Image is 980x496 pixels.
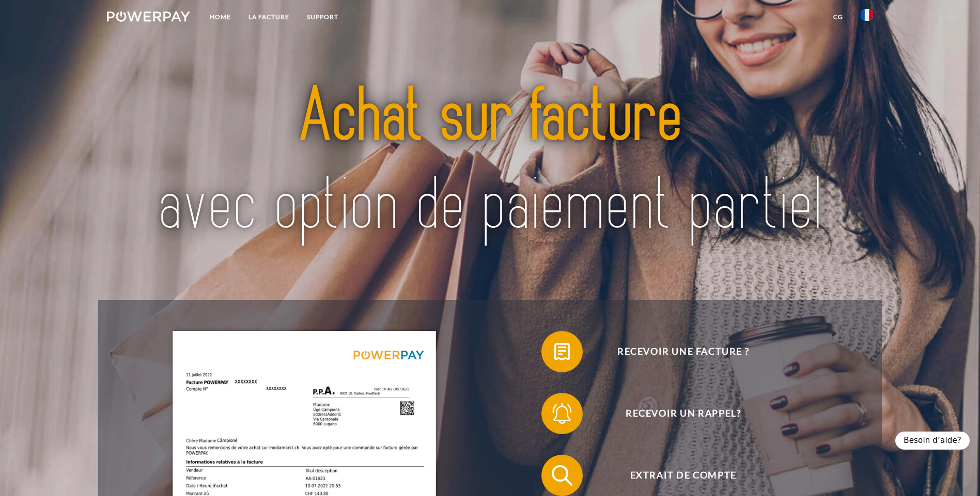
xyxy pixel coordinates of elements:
button: Recevoir un rappel? [541,393,810,434]
img: qb_search.svg [549,462,575,488]
a: Support [298,8,347,26]
a: CG [825,8,852,26]
a: LA FACTURE [240,8,298,26]
iframe: Bouton de lancement de la fenêtre de messagerie [939,455,972,488]
div: Besoin d’aide? [895,432,970,450]
span: Recevoir un rappel? [556,393,810,434]
img: title-powerpay_fr.svg [145,49,835,274]
a: Home [201,8,240,26]
img: qb_bill.svg [549,339,575,365]
img: fr [861,9,873,21]
button: Extrait de compte [541,455,810,496]
button: Recevoir une facture ? [541,331,810,372]
img: logo-powerpay-white.svg [107,11,190,22]
span: Extrait de compte [556,455,810,496]
img: qb_bell.svg [549,401,575,426]
span: Recevoir une facture ? [556,331,810,372]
